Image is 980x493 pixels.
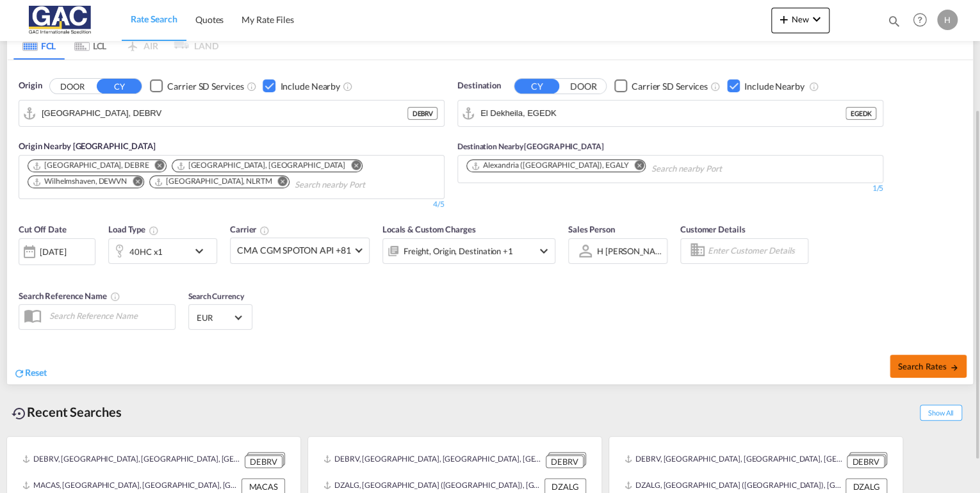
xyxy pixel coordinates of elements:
[776,14,824,24] span: New
[626,160,645,173] button: Remove
[192,243,213,259] md-icon: icon-chevron-down
[568,224,615,234] span: Sales Person
[776,12,792,27] md-icon: icon-plus 400-fg
[457,79,501,92] span: Destination
[13,368,25,379] md-icon: icon-refresh
[597,246,671,256] div: H [PERSON_NAME]
[195,308,245,327] md-select: Select Currency: € EUREuro
[167,80,243,93] div: Carrier SD Services
[890,355,967,378] button: Search Ratesicon-arrow-right
[614,79,708,93] md-checkbox: Checkbox No Ink
[433,199,445,210] div: 4/5
[19,79,42,92] span: Origin
[43,306,175,325] input: Search Reference Name
[937,10,958,30] div: H
[808,81,819,92] md-icon: Unchecked: Ignores neighbouring ports when fetching rates.Checked : Includes neighbouring ports w...
[625,452,844,468] div: DEBRV, Bremerhaven, Germany, Western Europe, Europe
[246,81,256,92] md-icon: Unchecked: Search for CY (Container Yard) services for all selected carriers.Checked : Search for...
[744,80,804,93] div: Include Nearby
[546,455,584,469] div: DEBRV
[708,241,804,261] input: Enter Customer Details
[245,455,282,469] div: DEBRV
[176,160,348,171] div: Press delete to remove this chip.
[847,455,885,469] div: DEBRV
[480,104,845,123] input: Search by Port
[7,60,973,385] div: Origin DOOR CY Checkbox No InkUnchecked: Search for CY (Container Yard) services for all selected...
[887,14,901,28] md-icon: icon-magnify
[920,405,962,421] span: Show All
[32,176,129,187] div: Press delete to remove this chip.
[259,225,270,236] md-icon: The selected Trucker/Carrierwill be displayed in the rate results If the rates are from another f...
[295,175,416,195] input: Search nearby Port
[343,81,353,92] md-icon: Unchecked: Ignores neighbouring ports when fetching rates.Checked : Includes neighbouring ports w...
[680,224,745,234] span: Customer Details
[270,176,289,189] button: Remove
[129,243,163,261] div: 40HC x1
[110,291,120,302] md-icon: Your search will be saved by the below given name
[13,31,218,60] md-pagination-wrapper: Use the left and right arrow keys to navigate between tabs
[458,101,883,126] md-input-container: El Dekheila, EGEDK
[50,79,95,93] button: DOOR
[241,14,294,25] span: My Rate Files
[65,31,116,60] md-tab-item: LCL
[32,160,152,171] div: Press delete to remove this chip.
[19,263,28,280] md-datepicker: Select
[19,6,106,35] img: 9f305d00dc7b11eeb4548362177db9c3.png
[407,107,437,120] div: DEBRV
[514,79,559,93] button: CY
[42,104,407,123] input: Search by Port
[97,79,142,93] button: CY
[651,159,772,179] input: Chips input.
[561,79,606,93] button: DOOR
[13,31,65,60] md-tab-item: FCL
[280,80,340,93] div: Include Nearby
[382,238,555,264] div: Freight Origin Destination Factory Stuffingicon-chevron-down
[536,243,551,259] md-icon: icon-chevron-down
[19,291,120,301] span: Search Reference Name
[457,141,603,151] span: Destination Nearby [GEOGRAPHIC_DATA]
[108,224,159,234] span: Load Type
[809,12,824,27] md-icon: icon-chevron-down
[22,452,241,468] div: DEBRV, Bremerhaven, Germany, Western Europe, Europe
[909,9,931,31] span: Help
[471,160,628,171] div: Alexandria (El Iskandariya), EGALY
[124,176,143,189] button: Remove
[154,176,275,187] div: Press delete to remove this chip.
[230,224,270,234] span: Carrier
[188,291,244,301] span: Search Currency
[950,363,959,372] md-icon: icon-arrow-right
[197,312,233,323] span: EUR
[150,79,243,93] md-checkbox: Checkbox No Ink
[6,398,127,426] div: Recent Searches
[382,224,476,234] span: Locals & Custom Charges
[108,238,217,264] div: 40HC x1icon-chevron-down
[40,246,66,257] div: [DATE]
[404,242,513,260] div: Freight Origin Destination Factory Stuffing
[771,8,829,33] button: icon-plus 400-fgNewicon-chevron-down
[909,9,937,32] div: Help
[131,13,177,24] span: Rate Search
[19,238,95,265] div: [DATE]
[149,225,159,236] md-icon: icon-information-outline
[32,176,127,187] div: Wilhelmshaven, DEWVN
[343,160,362,173] button: Remove
[845,107,876,120] div: EGEDK
[323,452,543,468] div: DEBRV, Bremerhaven, Germany, Western Europe, Europe
[13,366,47,380] div: icon-refreshReset
[727,79,804,93] md-checkbox: Checkbox No Ink
[632,80,708,93] div: Carrier SD Services
[26,156,437,195] md-chips-wrap: Chips container. Use arrow keys to select chips.
[12,406,27,421] md-icon: icon-backup-restore
[154,176,272,187] div: Rotterdam, NLRTM
[596,241,664,260] md-select: Sales Person: H menze
[263,79,340,93] md-checkbox: Checkbox No Ink
[237,244,351,257] span: CMA CGM SPOTON API +81
[19,101,444,126] md-input-container: Bremerhaven, DEBRV
[710,81,721,92] md-icon: Unchecked: Search for CY (Container Yard) services for all selected carriers.Checked : Search for...
[147,160,166,173] button: Remove
[19,224,67,234] span: Cut Off Date
[32,160,149,171] div: Bremen, DEBRE
[897,361,959,371] span: Search Rates
[887,14,901,33] div: icon-magnify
